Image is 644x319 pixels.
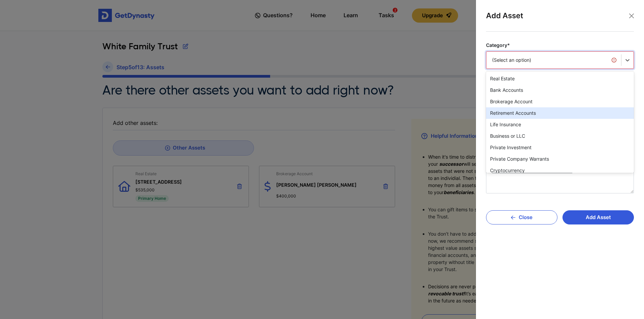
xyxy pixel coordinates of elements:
[562,210,634,224] button: Add Asset
[486,84,634,96] div: Bank Accounts
[486,130,634,142] div: Business or LLC
[486,165,634,176] div: Cryptocurrency
[492,57,615,63] div: (Select an option)
[486,96,634,107] div: Brokerage Account
[486,119,634,130] div: Life Insurance
[486,73,634,84] div: Real Estate
[486,10,634,32] div: Add Asset
[486,107,634,119] div: Retirement Accounts
[486,153,634,165] div: Private Company Warrants
[626,11,637,21] button: Close
[486,42,634,49] label: Category*
[486,210,557,224] button: Close
[486,142,634,153] div: Private Investment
